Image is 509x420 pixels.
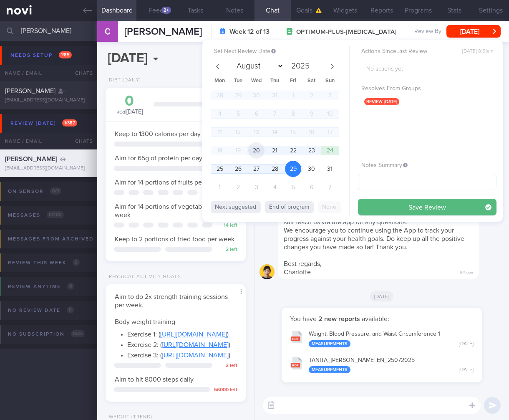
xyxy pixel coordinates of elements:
span: September 7, 2025 [322,179,338,195]
span: [PERSON_NAME] [5,156,57,162]
div: 2 left [217,363,237,369]
span: Wed [247,78,266,84]
span: Aim to do 2x strength training sessions per week. [115,293,228,309]
strong: 2 new reports [317,316,362,322]
button: TANITA_[PERSON_NAME] EN_25072025 Measurements [DATE] [286,352,478,378]
span: 8:54am [460,268,473,276]
span: OPTIMUM-PLUS-[MEDICAL_DATA] [296,28,396,36]
a: [URL][DOMAIN_NAME] [162,342,229,348]
div: Review anytime [6,281,76,292]
div: kcal [DATE] [114,94,145,116]
div: Measurements [309,366,350,373]
div: Measurements [309,340,350,347]
span: 1 / 85 [59,51,72,58]
div: 0 [114,94,145,109]
li: Exercise 2: ( ) [127,339,237,349]
span: September 5, 2025 [285,179,301,195]
span: August 24, 2025 [322,142,338,159]
div: [EMAIL_ADDRESS][DOMAIN_NAME] [5,165,92,172]
span: [PERSON_NAME] [5,88,55,94]
span: Sat [302,78,321,84]
button: Next suggested [211,201,261,213]
span: 0 [67,306,74,314]
div: [DATE] [459,341,474,347]
strong: Week 12 of 13 [229,28,270,36]
div: No subscription [6,329,87,340]
span: August 21, 2025 [267,142,283,159]
span: We encourage you to continue using the App to track your progress against your health goals. Do k... [284,227,464,250]
span: Sun [321,78,339,84]
div: 14 left [217,223,237,229]
label: Actions Since Last Review [361,48,493,56]
button: Save Review [358,199,496,215]
span: 0 / 64 [71,330,85,337]
button: End of program [265,201,314,213]
div: 2 left [217,247,237,253]
span: Tue [229,78,247,84]
div: Chats [64,65,97,81]
button: Weight, Blood Pressure, and Waist Circumference 1 Measurements [DATE] [286,325,478,352]
span: Aim for 14 portions of vegetables per week [115,203,222,218]
span: August 22, 2025 [285,142,301,159]
span: August 30, 2025 [303,161,320,177]
span: August 23, 2025 [303,142,320,159]
span: [DATE] 8:51am [462,48,493,55]
p: No actions yet [366,66,496,73]
span: August 31, 2025 [322,161,338,177]
span: September 4, 2025 [267,179,283,195]
span: 0 [73,259,80,266]
span: Keep to 2 portions of fried food per week [115,236,234,243]
span: August 26, 2025 [230,161,246,177]
span: review-[DATE] [364,98,399,105]
span: Aim for 14 portions of fruits per week [115,179,222,186]
div: Weight, Blood Pressure, and Waist Circumference 1 [309,331,474,347]
span: Charlotte [284,269,311,276]
span: Mon [211,78,229,84]
span: August 28, 2025 [267,161,283,177]
span: Fri [284,78,302,84]
input: Year [288,62,311,70]
div: TANITA_ [PERSON_NAME] EN_ 25072025 [309,357,474,374]
span: Body weight training [115,319,175,325]
li: Exercise 1: ( ) [127,328,237,339]
div: 56000 left [214,387,237,393]
a: [URL][DOMAIN_NAME] [160,331,227,338]
label: Resolves From Groups [361,85,493,93]
div: Review this week [6,257,82,268]
span: Thu [266,78,284,84]
div: Diet (Daily) [106,77,141,83]
div: [EMAIL_ADDRESS][DOMAIN_NAME] [5,97,92,104]
li: Exercise 3: ( ) [127,349,237,359]
span: September 6, 2025 [303,179,320,195]
div: Messages [6,210,66,221]
span: Aim for 65g of protein per day [115,155,202,162]
span: [PERSON_NAME] [124,27,202,37]
span: September 2, 2025 [230,179,246,195]
span: Keep to 1300 calories per day [115,131,201,137]
span: August 27, 2025 [248,161,265,177]
span: 0 [67,283,74,290]
div: Needs setup [8,50,74,61]
span: Best regards, [284,261,322,267]
select: Month [233,60,284,73]
p: You have available: [290,315,474,323]
span: August 20, 2025 [248,142,265,159]
div: 2+ [161,7,171,14]
div: Physical Activity Goals [106,274,181,280]
label: Set Next Review Date [214,48,346,56]
span: September 3, 2025 [248,179,265,195]
div: On sensor [6,186,63,197]
span: September 1, 2025 [212,179,228,195]
span: Aim to hit 8000 steps daily [115,376,194,383]
span: 0 / 286 [47,211,64,218]
span: August 29, 2025 [285,161,301,177]
span: Notes Summary [361,162,408,168]
div: [DATE] [459,367,474,373]
div: Review [DATE] [8,118,79,129]
span: 1 / 387 [62,119,77,127]
span: August 25, 2025 [212,161,228,177]
div: Messages from Archived [6,233,109,245]
div: No review date [6,305,76,316]
span: [DATE] [370,291,394,301]
span: 0 / 9 [50,187,61,195]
